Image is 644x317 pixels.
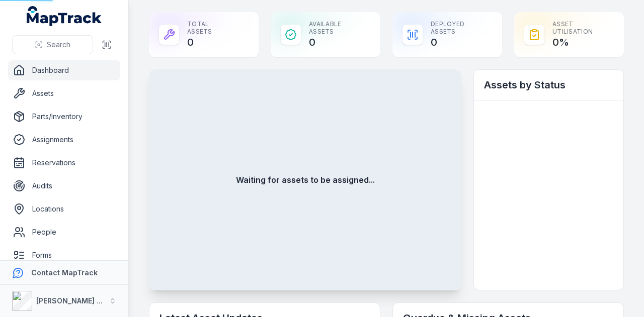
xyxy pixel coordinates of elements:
a: Assets [8,83,120,103]
strong: Contact MapTrack [31,268,98,277]
a: People [8,222,120,242]
a: Locations [8,199,120,219]
a: Assignments [8,130,120,150]
a: Parts/Inventory [8,107,120,127]
h2: Assets by Status [484,78,613,92]
a: Audits [8,176,120,196]
a: Dashboard [8,60,120,80]
a: Reservations [8,153,120,173]
strong: Waiting for assets to be assigned... [236,174,375,186]
strong: [PERSON_NAME] Asset Maintenance [36,296,166,305]
span: Search [47,40,70,50]
a: Forms [8,245,120,265]
a: MapTrack [27,6,102,26]
button: Search [12,35,93,54]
